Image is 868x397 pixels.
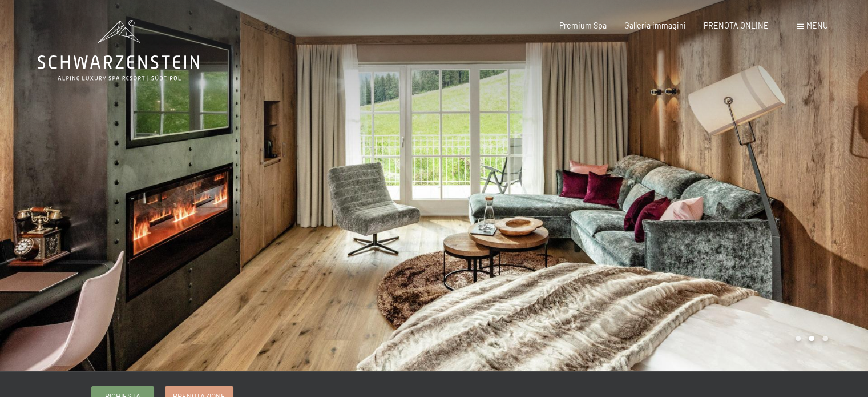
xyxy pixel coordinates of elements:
a: Galleria immagini [624,21,686,30]
a: PRENOTA ONLINE [704,21,769,30]
a: Premium Spa [559,21,607,30]
span: Menu [806,21,828,30]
